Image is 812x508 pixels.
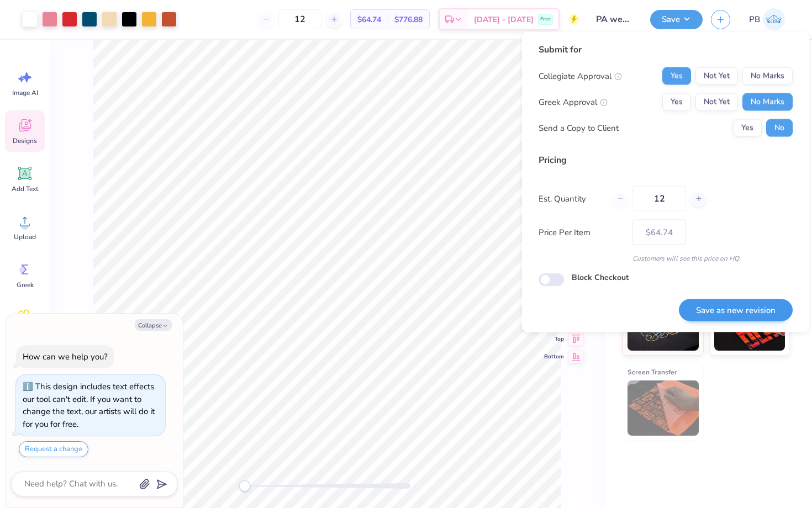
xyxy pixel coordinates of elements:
[544,352,564,361] span: Bottom
[539,253,793,263] div: Customers will see this price on HQ.
[394,14,423,25] span: $776.88
[763,8,785,30] img: Paridhi Bajaj
[679,299,793,321] button: Save as new revision
[539,226,624,239] label: Price Per Item
[628,380,699,436] img: Screen Transfer
[239,480,250,491] div: Accessibility label
[733,119,762,137] button: Yes
[539,154,793,167] div: Pricing
[695,93,738,111] button: Not Yet
[539,96,608,108] div: Greek Approval
[749,13,760,26] span: PB
[539,70,622,82] div: Collegiate Approval
[544,335,564,343] span: Top
[650,10,703,29] button: Save
[695,67,738,85] button: Not Yet
[766,119,793,137] button: No
[540,15,551,23] span: Free
[23,381,155,430] div: This design includes text effects our tool can't edit. If you want to change the text, our artist...
[357,14,381,25] span: $64.74
[12,88,38,97] span: Image AI
[662,67,691,85] button: Yes
[17,281,34,289] span: Greek
[135,319,172,331] button: Collapse
[572,272,629,283] label: Block Checkout
[628,366,677,378] span: Screen Transfer
[13,136,37,145] span: Designs
[742,93,793,111] button: No Marks
[662,93,691,111] button: Yes
[12,184,38,193] span: Add Text
[632,186,686,211] input: – –
[539,121,619,134] div: Send a Copy to Client
[474,14,534,25] span: [DATE] - [DATE]
[744,8,790,30] a: PB
[742,67,793,85] button: No Marks
[588,8,642,30] input: Untitled Design
[19,441,88,457] button: Request a change
[14,232,36,241] span: Upload
[539,43,793,56] div: Submit for
[23,351,108,362] div: How can we help you?
[278,9,321,29] input: – –
[539,192,604,205] label: Est. Quantity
